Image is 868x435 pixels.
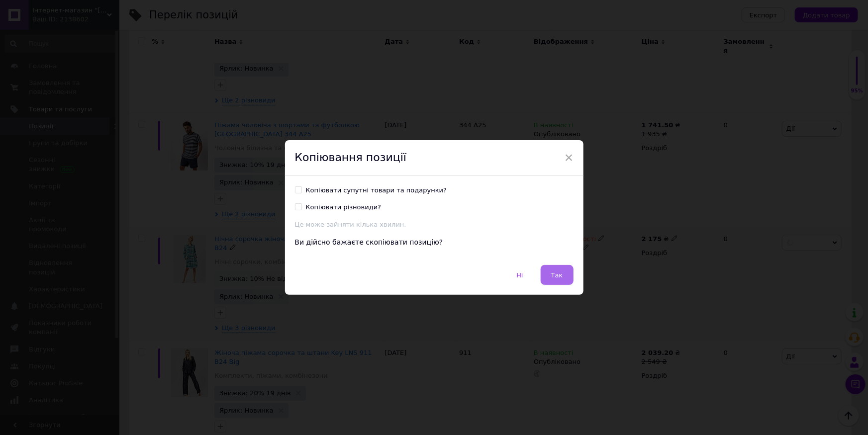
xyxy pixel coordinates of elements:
div: Ви дійсно бажаєте скопіювати позицію? [295,238,574,248]
span: Копіювання позиції [295,151,407,164]
span: Ні [516,271,523,279]
span: Так [551,271,563,279]
span: × [565,149,574,166]
div: Копіювати різновиди? [306,203,382,212]
button: Так [541,265,574,285]
div: Копіювати супутні товари та подарунки? [306,186,447,195]
span: Це може зайняти кілька хвилин. [295,221,406,228]
button: Ні [506,265,533,285]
